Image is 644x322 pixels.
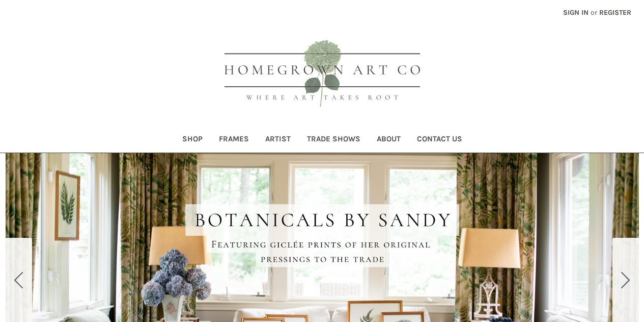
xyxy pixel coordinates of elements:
a: About [369,128,409,153]
a: Trade Shows [299,128,369,153]
a: Shop [174,128,211,153]
img: HOMEGROWN ART CO [208,29,437,120]
a: Artist [257,128,299,153]
a: Frames [211,128,257,153]
a: Contact Us [409,128,470,153]
span: or [590,7,598,18]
